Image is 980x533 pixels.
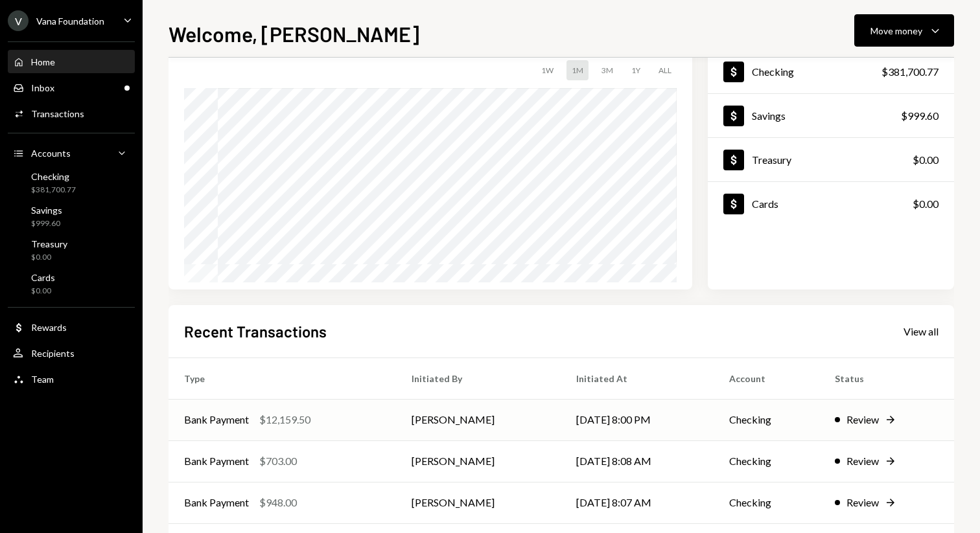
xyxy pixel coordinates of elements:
[31,218,62,229] div: $999.60
[31,252,67,263] div: $0.00
[870,24,922,38] div: Move money
[31,205,62,216] div: Savings
[184,412,249,427] div: Bank Payment
[31,56,55,67] div: Home
[8,76,135,99] a: Inbox
[8,341,135,365] a: Recipients
[714,357,819,399] th: Account
[31,185,76,196] div: $381,700.77
[8,102,135,125] a: Transactions
[31,374,54,385] div: Team
[881,64,939,80] div: $381,700.77
[714,440,819,482] td: Checking
[259,495,297,510] div: $948.00
[561,440,714,482] td: [DATE] 8:08 AM
[31,108,84,119] div: Transactions
[561,482,714,523] td: [DATE] 8:07 AM
[8,141,135,164] a: Accounts
[31,82,54,93] div: Inbox
[561,399,714,440] td: [DATE] 8:00 PM
[626,60,646,80] div: 1Y
[31,272,55,283] div: Cards
[913,152,939,168] div: $0.00
[752,65,794,78] div: Checking
[913,196,939,212] div: $0.00
[184,321,327,342] h2: Recent Transactions
[901,108,939,124] div: $999.60
[596,60,618,80] div: 3M
[846,495,879,510] div: Review
[708,138,954,181] a: Treasury$0.00
[846,453,879,469] div: Review
[8,234,135,266] a: Treasury$0.00
[8,315,135,339] a: Rewards
[566,60,589,80] div: 1M
[259,412,310,427] div: $12,159.50
[396,482,561,523] td: [PERSON_NAME]
[8,367,135,391] a: Team
[561,357,714,399] th: Initiated At
[184,453,249,469] div: Bank Payment
[714,482,819,523] td: Checking
[396,357,561,399] th: Initiated By
[184,495,249,510] div: Bank Payment
[31,171,76,182] div: Checking
[8,50,135,73] a: Home
[8,10,29,31] div: V
[904,324,939,338] a: View all
[904,325,939,338] div: View all
[31,286,55,297] div: $0.00
[31,238,67,249] div: Treasury
[259,453,297,469] div: $703.00
[169,21,419,47] h1: Welcome, [PERSON_NAME]
[31,148,71,159] div: Accounts
[752,109,786,122] div: Savings
[396,440,561,482] td: [PERSON_NAME]
[536,60,559,80] div: 1W
[8,268,135,299] a: Cards$0.00
[819,357,954,399] th: Status
[708,50,954,93] a: Checking$381,700.77
[708,182,954,225] a: Cards$0.00
[8,167,135,198] a: Checking$381,700.77
[752,198,778,210] div: Cards
[752,153,791,166] div: Treasury
[708,94,954,137] a: Savings$999.60
[36,16,104,27] div: Vana Foundation
[31,348,75,359] div: Recipients
[714,399,819,440] td: Checking
[8,201,135,232] a: Savings$999.60
[854,14,954,47] button: Move money
[653,60,677,80] div: ALL
[31,322,67,333] div: Rewards
[169,357,396,399] th: Type
[846,412,879,427] div: Review
[396,399,561,440] td: [PERSON_NAME]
